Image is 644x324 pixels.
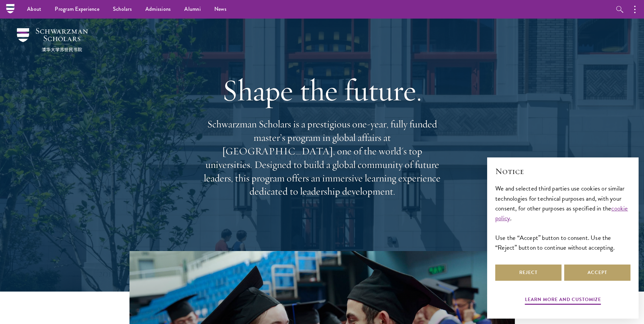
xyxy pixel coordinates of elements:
[495,166,630,177] h2: Notice
[495,183,630,252] div: We and selected third parties use cookies or similar technologies for technical purposes and, wit...
[495,265,562,281] button: Reject
[495,203,628,223] a: cookie policy
[200,118,444,198] p: Schwarzman Scholars is a prestigious one-year, fully funded master’s program in global affairs at...
[200,71,444,109] h1: Shape the future.
[564,265,630,281] button: Accept
[525,295,601,306] button: Learn more and customize
[17,28,88,52] img: Schwarzman Scholars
